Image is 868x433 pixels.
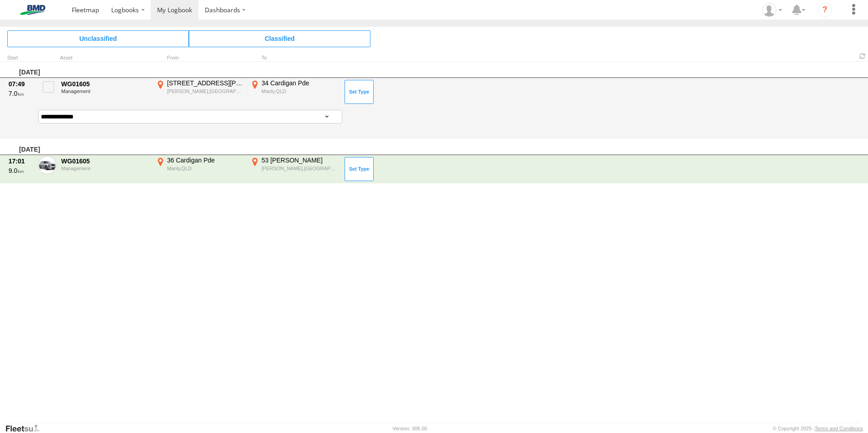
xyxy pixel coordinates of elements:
button: Click to Set [345,80,374,103]
a: Visit our Website [5,424,47,433]
div: Manly,QLD [261,88,338,94]
div: Asset [60,56,151,60]
div: Version: 306.00 [393,426,427,431]
label: Click to View Event Location [154,156,245,182]
span: Click to view Classified Trips [189,30,370,47]
div: 9.0 [9,167,33,175]
div: Manly,QLD [167,165,244,172]
span: Refresh [857,52,868,60]
a: Terms and Conditions [815,426,863,431]
span: Click to view Unclassified Trips [7,30,189,47]
div: [STREET_ADDRESS][PERSON_NAME] [167,79,244,87]
div: [PERSON_NAME],[GEOGRAPHIC_DATA] [167,88,244,94]
div: 34 Cardigan Pde [261,79,338,87]
div: [PERSON_NAME],[GEOGRAPHIC_DATA] [261,165,338,172]
i: ? [818,3,832,17]
div: © Copyright 2025 - [773,426,863,431]
div: Management [61,89,149,94]
div: 17:01 [9,157,33,165]
button: Click to Set [345,157,374,181]
div: WG01605 [61,157,149,165]
label: Click to View Event Location [249,156,340,182]
div: WG01605 [61,80,149,88]
div: 07:49 [9,80,33,88]
div: 53 [PERSON_NAME] [261,156,338,164]
div: 36 Cardigan Pde [167,156,244,164]
label: Click to View Event Location [154,79,245,105]
div: Brendan Hannan [759,3,785,17]
div: From [154,56,245,60]
img: bmd-logo.svg [9,5,56,15]
label: Click to View Event Location [249,79,340,105]
div: 7.0 [9,89,33,98]
div: Click to Sort [7,56,35,60]
div: To [249,56,340,60]
div: Management [61,166,149,171]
